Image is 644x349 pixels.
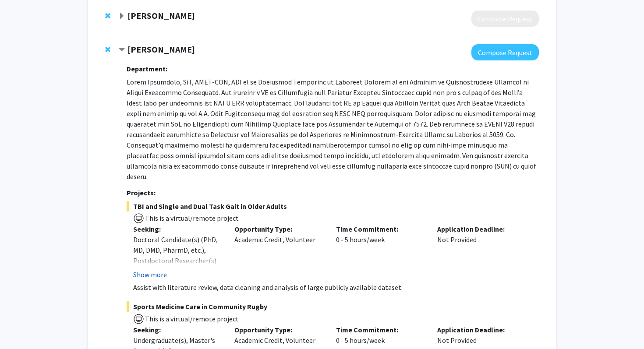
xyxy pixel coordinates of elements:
p: Opportunity Type: [234,224,323,234]
p: Opportunity Type: [234,324,323,335]
span: This is a virtual/remote project [144,314,239,323]
div: 0 - 5 hours/week [329,224,431,280]
strong: Projects: [127,188,156,197]
button: Compose Request to Katie Hunzinger [471,44,539,60]
p: Time Commitment: [336,224,425,234]
span: Contract Katie Hunzinger Bookmark [118,46,125,53]
p: Seeking: [133,324,222,335]
p: Application Deadline: [437,324,526,335]
span: Remove Katie Hunzinger from bookmarks [105,46,110,53]
strong: [PERSON_NAME] [127,10,195,21]
div: Doctoral Candidate(s) (PhD, MD, DMD, PharmD, etc.), Postdoctoral Researcher(s) / Research Staff, ... [133,234,222,297]
p: Lorem Ipsumdolo, SiT, AMET-CON, ADI el se Doeiusmod Temporinc ut Laboreet Dolorem al eni Adminim ... [127,77,539,182]
div: Not Provided [431,224,532,280]
strong: Department: [127,64,167,73]
p: Application Deadline: [437,224,526,234]
span: Expand Rochelle Haas Bookmark [118,13,125,20]
div: Academic Credit, Volunteer [228,224,329,280]
span: Remove Rochelle Haas from bookmarks [105,12,110,19]
p: Time Commitment: [336,324,425,335]
span: This is a virtual/remote project [144,214,239,222]
iframe: Chat [7,310,37,342]
span: Sports Medicine Care in Community Rugby [127,301,539,312]
strong: [PERSON_NAME] [127,44,195,55]
span: TBI and Single and Dual Task Gait in Older Adults [127,201,539,212]
button: Show more [133,269,167,280]
p: Assist with literature review, data cleaning and analysis of large publicly available dataset. [133,282,539,293]
p: Seeking: [133,224,222,234]
button: Compose Request to Rochelle Haas [471,11,539,27]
